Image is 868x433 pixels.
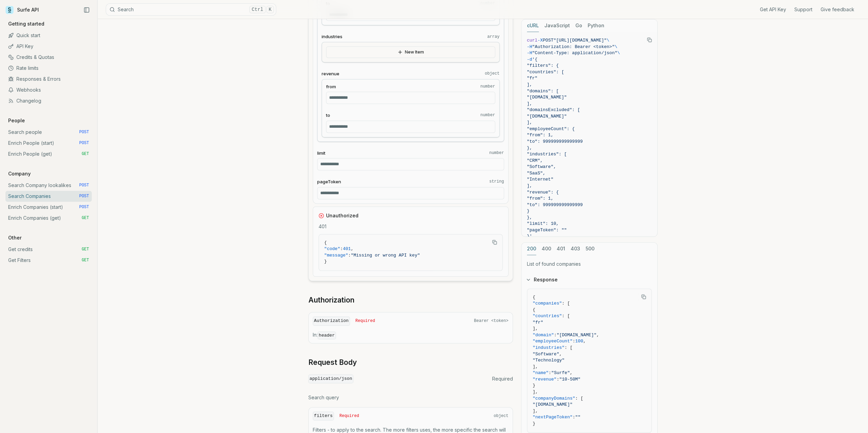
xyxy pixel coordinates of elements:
span: \ [617,50,620,56]
span: } [527,208,530,214]
p: List of found companies [527,261,652,267]
code: header [318,331,336,339]
span: "countries": [ [527,69,564,75]
button: 200 [527,243,536,255]
button: Collapse Sidebar [82,5,92,15]
span: industries [322,33,342,40]
span: : [ [562,313,570,319]
code: object [485,71,499,76]
span: "employeeCount": { [527,126,575,132]
code: string [489,179,504,184]
span: "industries" [533,345,565,350]
span: POST [79,140,89,146]
code: array [487,34,499,40]
span: from [326,83,336,90]
a: Authorization [308,295,354,305]
a: Credits & Quotas [5,52,92,63]
span: "domains": [ [527,89,559,94]
button: 403 [571,243,580,255]
span: : [573,339,575,344]
span: -H [527,50,532,56]
span: "[URL][DOMAIN_NAME]" [554,38,607,43]
div: Unauthorized [319,212,503,219]
span: }' [527,234,532,239]
a: Support [794,6,812,13]
span: : [554,333,557,338]
code: filters [313,412,334,421]
span: "Content-Type: application/json" [532,50,617,56]
span: } [533,383,535,388]
span: ], [527,101,532,106]
button: Copy Text [644,35,654,45]
span: { [324,240,327,245]
a: Responses & Errors [5,74,92,84]
a: Search Companies POST [5,191,92,202]
span: -X [538,38,543,43]
a: Get Filters GET [5,255,92,266]
p: 401 [319,223,503,230]
button: 401 [557,243,565,255]
span: "from": 1, [527,196,554,201]
a: Enrich Companies (start) POST [5,202,92,213]
span: : [557,377,559,382]
span: "companies" [533,301,562,306]
a: Enrich People (start) POST [5,138,92,149]
span: "Surfe" [551,370,570,375]
span: GET [82,151,89,157]
span: ], [533,389,538,395]
span: "to": 999999999999999 [527,139,583,144]
kbd: Ctrl [249,6,266,13]
span: : [340,246,343,251]
span: "[DOMAIN_NAME]" [527,95,567,100]
span: GET [82,247,89,252]
button: cURL [527,19,539,32]
span: "Missing or wrong API key" [351,253,420,258]
span: : [ [564,345,572,350]
span: -d [527,57,532,62]
span: ], [527,120,532,125]
button: Python [588,19,604,32]
span: , [570,370,573,375]
code: number [480,84,495,89]
span: ], [527,183,532,188]
span: Bearer <token> [474,318,509,324]
span: POST [543,38,553,43]
span: object [494,413,508,419]
span: "from": 1, [527,133,554,138]
p: Getting started [5,20,47,27]
span: '{ [532,57,538,62]
a: Enrich Companies (get) GET [5,213,92,223]
button: Copy Text [638,292,649,302]
span: curl [527,38,538,43]
span: "companyDomains" [533,396,575,401]
button: 400 [542,243,551,255]
span: , [583,339,586,344]
span: "employeeCount" [533,339,573,344]
span: "domain" [533,333,554,338]
span: "10-50M" [559,377,580,382]
p: Search query [308,394,513,401]
span: : [348,253,351,258]
a: Webhooks [5,84,92,95]
a: Surfe API [5,5,39,15]
p: Company [5,170,33,177]
span: "fr" [533,320,543,325]
button: Copy Text [489,237,500,247]
span: } [533,421,535,426]
span: ], [533,408,538,414]
span: limit [317,150,325,156]
span: "filters": { [527,63,559,68]
span: "" [575,415,580,420]
span: : [ [575,396,583,401]
span: revenue [322,71,339,77]
a: API Key [5,41,92,52]
a: Give feedback [821,6,854,13]
span: 401 [343,246,351,251]
a: Get API Key [760,6,786,13]
span: "nextPageToken" [533,415,573,420]
span: POST [79,194,89,199]
span: "to": 999999999999999 [527,202,583,207]
span: POST [79,129,89,135]
span: POST [79,204,89,210]
span: , [559,352,562,357]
